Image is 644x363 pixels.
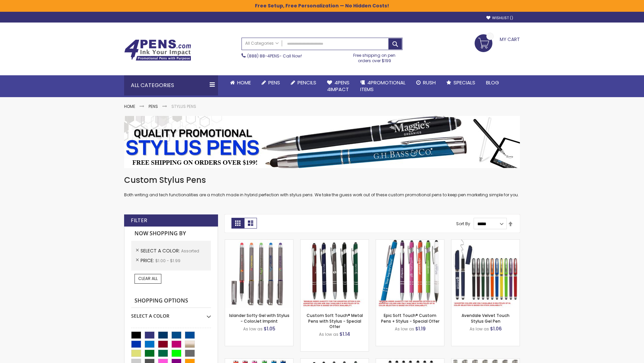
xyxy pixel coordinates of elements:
[247,53,302,59] span: - Call Now!
[124,175,520,198] div: Both writing and tech functionalities are a match made in hybrid perfection with stylus pens. We ...
[264,325,275,332] span: $1.05
[360,79,406,93] span: 4PROMOTIONAL ITEMS
[441,75,481,90] a: Specials
[355,75,411,97] a: 4PROMOTIONALITEMS
[301,240,369,308] img: Custom Soft Touch® Metal Pens with Stylus-Assorted
[415,325,426,332] span: $1.19
[245,41,279,46] span: All Categories
[124,175,520,186] h1: Custom Stylus Pens
[141,257,155,264] span: Price
[285,75,322,90] a: Pencils
[486,15,513,21] a: Wishlist
[141,247,181,254] span: Select A Color
[225,240,293,308] img: Islander Softy Gel with Stylus - ColorJet Imprint-Assorted
[490,325,502,332] span: $1.06
[453,79,475,86] span: Specials
[243,326,263,332] span: As low as
[481,75,504,90] a: Blog
[229,313,289,324] a: Islander Softy Gel with Stylus - ColorJet Imprint
[381,313,439,324] a: Epic Soft Touch® Custom Pens + Stylus - Special Offer
[451,240,520,308] img: Avendale Velvet Touch Stylus Gel Pen-Assorted
[456,221,470,227] label: Sort By
[124,116,520,168] img: Stylus Pens
[346,50,403,64] div: Free shipping on pen orders over $199
[319,331,338,337] span: As low as
[131,217,147,224] strong: Filter
[376,239,444,245] a: 4P-MS8B-Assorted
[149,104,158,109] a: Pens
[131,294,211,308] strong: Shopping Options
[395,326,414,332] span: As low as
[171,104,196,109] strong: Stylus Pens
[486,79,499,86] span: Blog
[307,313,363,329] a: Custom Soft Touch® Metal Pens with Stylus - Special Offer
[138,276,158,281] span: Clear All
[225,239,293,245] a: Islander Softy Gel with Stylus - ColorJet Imprint-Assorted
[470,326,489,332] span: As low as
[376,240,444,308] img: 4P-MS8B-Assorted
[155,258,180,264] span: $1.00 - $1.99
[225,75,256,90] a: Home
[462,313,509,324] a: Avendale Velvet Touch Stylus Gel Pen
[131,227,211,241] strong: Now Shopping by
[301,239,369,245] a: Custom Soft Touch® Metal Pens with Stylus-Assorted
[237,79,251,86] span: Home
[135,274,161,283] a: Clear All
[327,79,350,93] span: 4Pens 4impact
[298,79,316,86] span: Pencils
[124,104,135,109] a: Home
[423,79,436,86] span: Rush
[451,239,520,245] a: Avendale Velvet Touch Stylus Gel Pen-Assorted
[268,79,280,86] span: Pens
[256,75,285,90] a: Pens
[181,248,199,254] span: Assorted
[322,75,355,97] a: 4Pens4impact
[411,75,441,90] a: Rush
[339,331,350,337] span: $1.14
[247,53,279,59] a: (888) 88-4PENS
[231,218,244,229] strong: Grid
[124,39,191,61] img: 4Pens Custom Pens and Promotional Products
[124,75,218,95] div: All Categories
[242,38,282,49] a: All Categories
[131,308,211,319] div: Select A Color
